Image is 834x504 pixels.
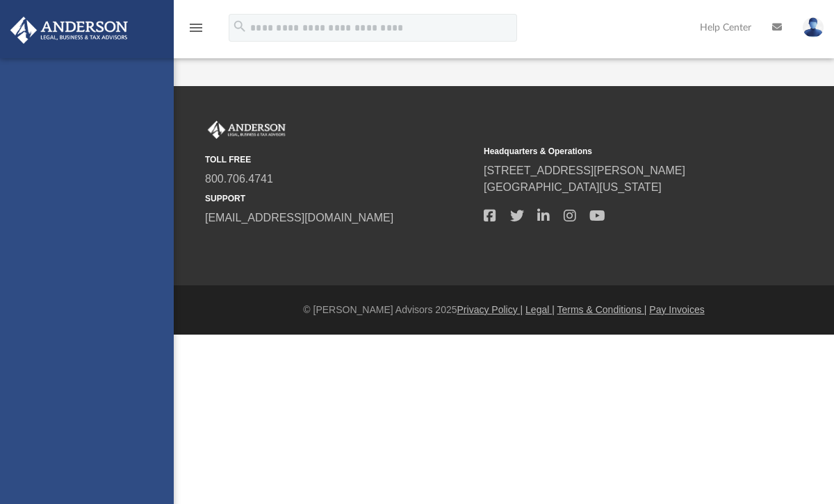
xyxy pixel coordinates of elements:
[174,303,834,317] div: © [PERSON_NAME] Advisors 2025
[205,121,288,139] img: Anderson Advisors Platinum Portal
[484,165,685,176] a: [STREET_ADDRESS][PERSON_NAME]
[557,304,647,315] a: Terms & Conditions |
[484,181,662,193] a: [GEOGRAPHIC_DATA][US_STATE]
[484,145,753,158] small: Headquarters & Operations
[205,153,474,166] small: TOLL FREE
[188,26,204,36] a: menu
[205,212,393,224] a: [EMAIL_ADDRESS][DOMAIN_NAME]
[457,304,523,315] a: Privacy Policy |
[205,173,273,185] a: 800.706.4741
[803,17,824,37] img: User Pic
[6,17,132,44] img: Anderson Advisors Platinum Portal
[188,19,204,36] i: menu
[205,192,474,205] small: SUPPORT
[649,304,704,315] a: Pay Invoices
[525,304,555,315] a: Legal |
[232,19,247,34] i: search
